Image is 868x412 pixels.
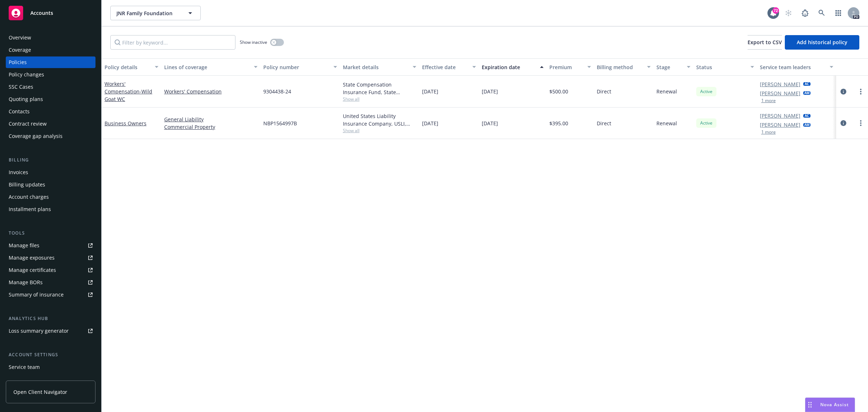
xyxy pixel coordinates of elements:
span: NBP1564997B [263,119,297,127]
div: Manage exposures [9,252,55,264]
span: Open Client Navigator [13,388,67,396]
a: circleInformation [839,119,848,127]
a: [PERSON_NAME] [760,112,800,119]
button: Billing method [594,58,654,76]
button: Market details [340,58,420,76]
a: Start snowing [781,6,796,20]
a: Manage certificates [6,264,95,276]
a: Workers' Compensation [164,88,258,95]
button: 1 more [761,98,776,103]
span: Direct [597,119,611,127]
span: JNR Family Foundation [116,9,179,17]
div: Status [696,63,746,71]
a: Installment plans [6,203,95,215]
button: Premium [546,58,594,76]
div: Quoting plans [9,93,43,105]
a: Contract review [6,118,95,130]
div: Invoices [9,167,28,178]
span: $395.00 [549,119,568,127]
a: circleInformation [839,87,848,96]
span: Nova Assist [820,402,849,408]
span: Direct [597,88,611,95]
div: Policy number [263,63,329,71]
div: Contacts [9,106,30,117]
div: Summary of insurance [9,289,64,300]
a: Service team [6,361,95,373]
a: more [856,87,865,96]
div: Policy changes [9,69,44,80]
div: Account settings [6,351,95,358]
a: Business Owners [105,120,146,127]
button: Nova Assist [805,398,855,412]
div: Market details [343,63,409,71]
div: Overview [9,32,31,43]
a: Manage exposures [6,252,95,264]
a: Contacts [6,106,95,117]
button: Export to CSV [748,35,782,50]
a: Coverage gap analysis [6,130,95,142]
div: Sales relationships [9,374,55,385]
div: Policy details [105,63,150,71]
a: Billing updates [6,179,95,190]
span: Export to CSV [748,39,782,46]
div: Drag to move [805,398,814,412]
div: Billing method [597,63,643,71]
button: Add historical policy [785,35,859,50]
div: Manage files [9,240,39,251]
a: Account charges [6,191,95,203]
a: more [856,119,865,127]
a: General Liability [164,115,258,123]
button: Effective date [419,58,479,76]
div: SSC Cases [9,81,33,93]
span: Accounts [30,10,53,16]
a: Loss summary generator [6,325,95,337]
a: Manage files [6,240,95,251]
span: Add historical policy [797,39,847,46]
a: Coverage [6,44,95,56]
button: JNR Family Foundation [110,6,201,20]
a: Switch app [831,6,846,20]
a: Policy changes [6,69,95,80]
div: Tools [6,230,95,237]
span: Show all [343,127,417,134]
a: Workers' Compensation [105,80,152,102]
span: $500.00 [549,88,568,95]
div: Billing [6,156,95,164]
div: United States Liability Insurance Company, USLI, CRC Group [343,112,417,127]
span: [DATE] [482,119,498,127]
a: [PERSON_NAME] [760,80,800,88]
div: Billing updates [9,179,45,190]
button: Stage [654,58,693,76]
span: [DATE] [422,119,438,127]
div: Contract review [9,118,47,130]
span: 9304438-24 [263,88,291,95]
a: Commercial Property [164,123,258,131]
a: Manage BORs [6,277,95,288]
button: Service team leaders [757,58,837,76]
a: Summary of insurance [6,289,95,300]
div: 72 [773,7,779,14]
button: Status [693,58,757,76]
div: Service team [9,361,40,373]
span: [DATE] [422,88,438,95]
a: Search [814,6,829,20]
span: Show inactive [240,39,267,45]
div: Coverage gap analysis [9,130,63,142]
input: Filter by keyword... [110,35,235,50]
div: Coverage [9,44,31,56]
button: 1 more [761,130,776,134]
div: State Compensation Insurance Fund, State Compensation Insurance Fund (SCIF) [343,81,417,96]
div: Manage certificates [9,264,56,276]
a: Report a Bug [798,6,812,20]
div: Installment plans [9,203,51,215]
div: Service team leaders [760,63,826,71]
a: [PERSON_NAME] [760,121,800,129]
span: Renewal [656,88,677,95]
div: Policies [9,56,27,68]
span: Renewal [656,119,677,127]
div: Stage [656,63,682,71]
a: Quoting plans [6,93,95,105]
button: Expiration date [479,58,546,76]
div: Account charges [9,191,49,203]
div: Analytics hub [6,315,95,322]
